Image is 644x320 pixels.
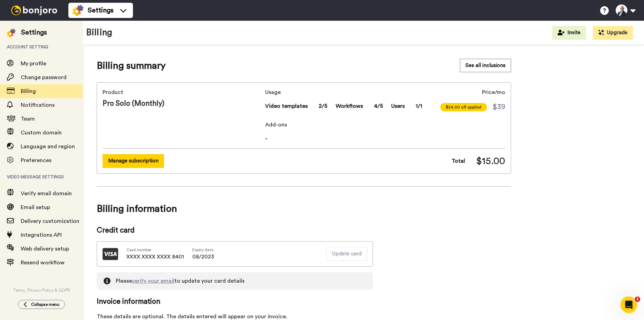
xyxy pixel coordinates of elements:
[116,277,244,285] span: Please to update your card details
[336,102,363,110] span: Workflows
[319,102,327,110] span: 2/5
[132,278,174,284] a: verify your email
[31,302,59,307] span: Collapse menu
[326,247,367,261] button: Update card
[7,29,16,37] img: settings-colored.svg
[192,247,214,253] span: Expiry date
[103,88,262,96] span: Product
[265,102,308,110] span: Video templates
[192,253,214,261] span: 08/2023
[391,102,405,110] span: Users
[440,103,487,111] span: $24.00 off applied
[265,121,505,129] span: Add-ons
[552,26,586,40] button: Invite
[374,102,383,110] span: 4/5
[21,260,65,265] span: Resend workflow
[476,154,505,168] span: $15.00
[265,134,505,143] span: -
[103,98,262,109] span: Pro Solo (Monthly)
[21,116,35,122] span: Team
[21,191,72,196] span: Verify email domain
[73,5,84,16] img: settings-colored.svg
[97,59,166,73] span: Billing summary
[86,28,112,38] h1: Billing
[97,225,373,236] span: Credit card
[21,232,62,238] span: Integrations API
[18,300,65,309] button: Collapse menu
[593,26,633,40] button: Upgrade
[21,102,55,108] span: Notifications
[621,297,637,313] iframe: Intercom live chat
[21,28,47,37] div: Settings
[265,88,422,96] span: Usage
[21,246,69,252] span: Web delivery setup
[21,61,46,66] span: My profile
[21,75,67,80] span: Change password
[126,247,184,253] span: Card number
[635,297,640,302] span: 1
[492,102,505,112] span: $39
[416,102,422,110] span: 1/1
[21,144,75,149] span: Language and region
[97,199,511,218] span: Billing information
[452,157,465,165] span: Total
[21,205,50,210] span: Email setup
[97,297,373,307] span: Invoice information
[460,59,511,72] button: See all inclusions
[21,158,51,163] span: Preferences
[126,253,184,261] span: XXXX XXXX XXXX 8401
[8,6,60,15] img: bj-logo-header-white.svg
[21,88,36,94] span: Billing
[88,6,114,15] span: Settings
[21,130,62,135] span: Custom domain
[103,154,164,168] button: Manage subscription
[21,218,79,224] span: Delivery customization
[482,88,505,96] span: Price/mo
